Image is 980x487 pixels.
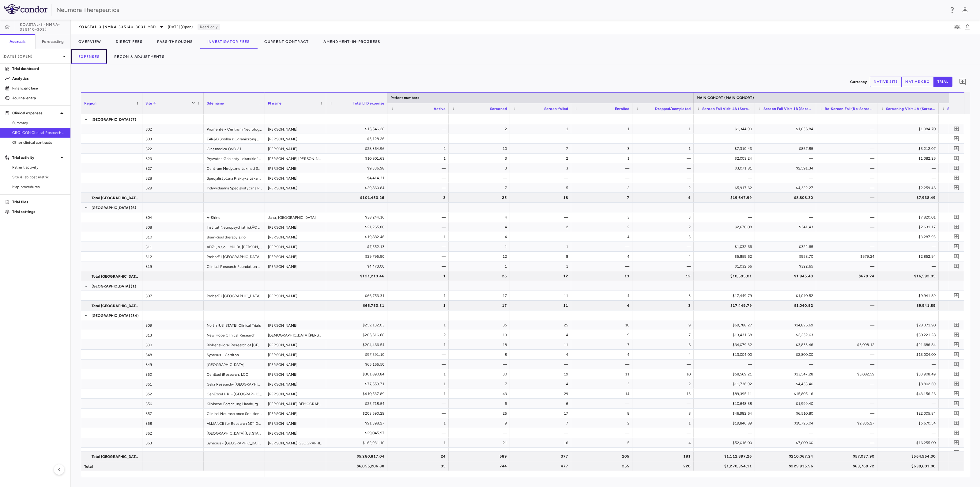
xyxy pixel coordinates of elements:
div: 3 [515,163,568,173]
div: [PERSON_NAME] [265,261,326,271]
div: Klinische Forschung Hamburg GmbH [204,399,265,408]
p: Trial dashboard [12,66,66,71]
div: 7 [454,183,507,193]
div: 322 [142,144,204,153]
span: Screening Visit 1A (Screening) [886,107,936,111]
button: Amendment-In-Progress [316,34,387,49]
div: $9,336.98 [332,163,384,173]
div: 362 [142,428,204,438]
svg: Add comment [954,332,959,338]
svg: Add comment [954,440,959,446]
button: native site [870,77,902,87]
button: Add comment [952,439,961,447]
div: Indywidualna Specjalistyczna Praktyka Lekarska [PERSON_NAME] [204,183,265,192]
div: CenExcel HRI - [GEOGRAPHIC_DATA] [204,389,265,398]
svg: Add comment [954,224,959,230]
div: — [822,124,874,134]
p: Journal entry [12,95,66,101]
div: 350 [142,369,204,379]
div: BioBehavioral Research of [GEOGRAPHIC_DATA] [204,340,265,349]
svg: Add comment [954,430,959,436]
div: [PERSON_NAME] [265,418,326,428]
div: $1,344.90 [699,124,752,134]
div: ProbarE i [GEOGRAPHIC_DATA] [204,252,265,261]
div: — [577,173,629,183]
div: $3,128.26 [332,134,384,144]
span: Map procedures [12,184,66,190]
div: $7,938.49 [883,193,936,203]
span: Site name [207,101,224,105]
div: 25 [454,193,507,203]
div: CenExel iResearch, LCC [204,369,265,379]
div: $1,082.26 [883,154,936,163]
div: [GEOGRAPHIC_DATA][US_STATE] [204,428,265,438]
svg: Add comment [954,293,959,299]
div: — [393,212,446,222]
div: — [515,134,568,144]
span: Screen-failed [544,107,568,111]
div: $2,003.24 [699,154,752,163]
div: [PERSON_NAME] [265,428,326,438]
div: $4,322.27 [760,183,813,193]
button: Add comment [952,291,961,300]
span: Patient numbers [390,96,419,100]
div: 2 [393,144,446,154]
div: [PERSON_NAME] [265,222,326,232]
div: [PERSON_NAME] [265,389,326,398]
div: [GEOGRAPHIC_DATA] [204,360,265,369]
div: 1 [393,154,446,163]
div: 1 [577,124,629,134]
div: Promente - Centrum Neurologii, Psychogeriatrii i Neuropsychologii w [GEOGRAPHIC_DATA] [204,124,265,134]
button: Add comment [952,125,961,133]
div: 3 [454,163,507,173]
div: 327 [142,163,204,173]
div: A-Shine [204,212,265,222]
button: Add comment [952,341,961,349]
span: Site & lab cost matrix [12,174,66,180]
svg: Add comment [954,361,959,367]
div: 1 [577,154,629,163]
div: AD71, s.r.o. - MU Dr. [PERSON_NAME]¡ckÃ¡ [204,242,265,251]
div: 2 [454,124,507,134]
div: [PERSON_NAME] [265,448,326,457]
div: 311 [142,242,204,251]
div: — [760,212,813,222]
div: 307 [142,291,204,300]
div: — [515,212,568,222]
div: — [699,212,752,222]
div: — [822,212,874,222]
div: 313 [142,330,204,340]
svg: Add comment [954,263,959,269]
svg: Add comment [954,175,959,181]
div: 348 [142,350,204,359]
button: Add comment [952,350,961,359]
div: 308 [142,222,204,232]
div: — [638,134,691,144]
span: KOASTAL-3 (NMRA-335140-303) [78,25,145,29]
div: 3 [577,212,629,222]
div: — [515,173,568,183]
div: $7,310.43 [699,144,752,154]
div: CenExel iResearch Savannah [204,448,265,457]
div: $7,820.01 [883,212,936,222]
button: trial [933,77,952,87]
span: MAIN COHORT (MAIN COHORT) [697,96,754,100]
div: 303 [142,134,204,143]
div: — [822,163,874,173]
span: PI name [268,101,281,105]
div: — [638,173,691,183]
div: 1 [638,124,691,134]
button: Add comment [952,380,961,388]
div: [PERSON_NAME] [265,369,326,379]
span: [DATE] (Open) [168,24,193,30]
button: Add comment [957,77,968,87]
div: $101,453.26 [332,193,384,203]
div: [PERSON_NAME] [265,340,326,349]
span: (7) [131,115,136,124]
div: $3,212.07 [883,144,936,154]
div: Clinical Research Foundation Spol. s r.o. [204,261,265,271]
div: Clinical Neuroscience Solutions - [GEOGRAPHIC_DATA] [204,409,265,418]
button: Recon & Adjustments [107,49,172,64]
svg: Add comment [954,126,959,132]
div: — [699,173,752,183]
